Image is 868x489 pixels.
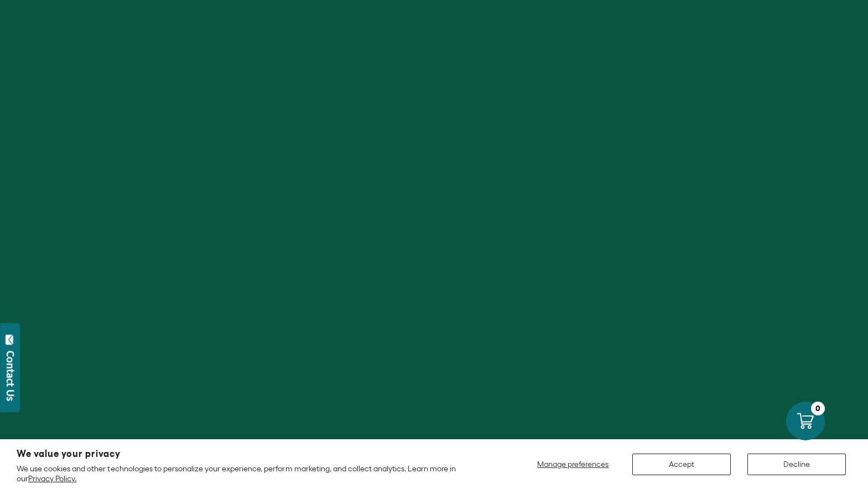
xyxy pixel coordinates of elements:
div: Contact Us [5,351,16,401]
button: Decline [747,454,846,475]
p: We use cookies and other technologies to personalize your experience, perform marketing, and coll... [17,464,489,483]
span: Manage preferences [537,460,609,469]
h2: We value your privacy [17,449,489,459]
a: Privacy Policy. [28,474,76,483]
button: Manage preferences [531,454,616,475]
button: Accept [632,454,731,475]
div: 0 [811,402,825,415]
